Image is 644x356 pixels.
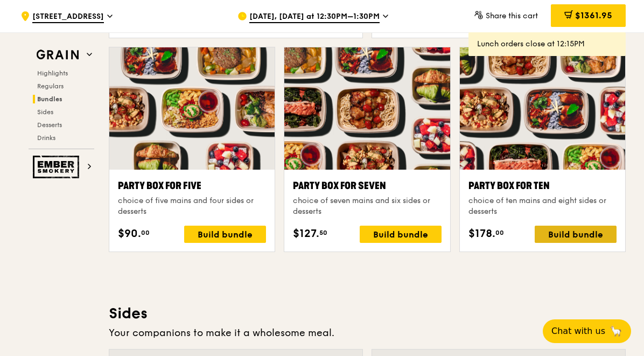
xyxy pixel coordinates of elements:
[360,226,442,243] div: Build bundle
[37,134,55,142] span: Drinks
[37,82,64,90] span: Regulars
[495,228,504,237] span: 00
[551,325,605,338] span: Chat with us
[535,226,617,243] div: Build bundle
[575,10,612,20] span: $1361.95
[109,304,626,323] h3: Sides
[33,156,82,178] img: Ember Smokery web logo
[468,226,495,242] span: $178.
[109,325,626,340] div: Your companions to make it a wholesome meal.
[32,11,104,23] span: [STREET_ADDRESS]
[293,196,441,217] div: choice of seven mains and six sides or desserts
[319,228,327,237] span: 50
[468,178,617,193] div: Party Box for Ten
[486,11,538,20] span: Share this cart
[37,95,62,103] span: Bundles
[610,325,622,338] span: 🦙
[184,226,266,243] div: Build bundle
[468,196,617,217] div: choice of ten mains and eight sides or desserts
[293,178,441,193] div: Party Box for Seven
[37,121,62,129] span: Desserts
[118,196,266,217] div: choice of five mains and four sides or desserts
[249,11,380,23] span: [DATE], [DATE] at 12:30PM–1:30PM
[141,228,150,237] span: 00
[37,108,53,116] span: Sides
[118,178,266,193] div: Party Box for Five
[118,226,141,242] span: $90.
[477,39,617,50] div: Lunch orders close at 12:15PM
[33,45,82,65] img: Grain web logo
[293,226,319,242] span: $127.
[543,319,631,343] button: Chat with us🦙
[37,69,68,77] span: Highlights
